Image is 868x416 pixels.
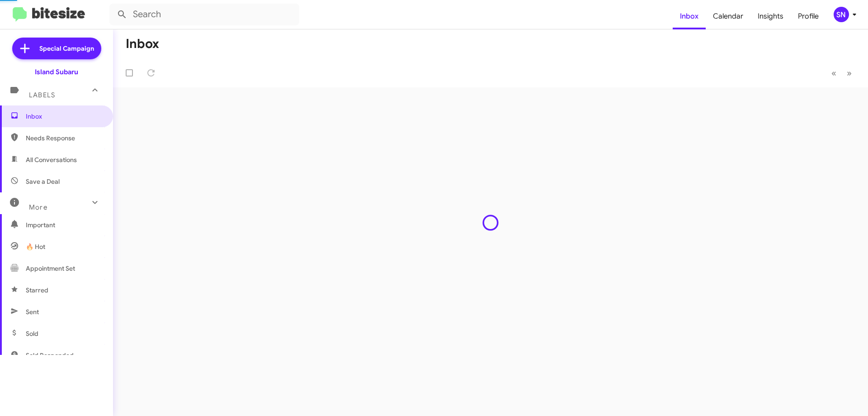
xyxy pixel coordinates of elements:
[26,112,103,121] span: Inbox
[826,64,857,82] nav: Page navigation example
[26,242,45,251] span: 🔥 Hot
[26,155,77,164] span: All Conversations
[35,67,78,77] div: Island Subaru
[791,3,826,29] a: Profile
[12,38,101,59] a: Special Campaign
[831,67,836,79] span: «
[826,7,858,22] button: SN
[841,64,857,82] button: Next
[26,220,103,230] span: Important
[26,264,75,273] span: Appointment Set
[29,203,47,211] span: More
[26,134,103,143] span: Needs Response
[706,3,750,29] a: Calendar
[834,7,849,22] div: SN
[29,91,55,99] span: Labels
[26,286,48,295] span: Starred
[847,67,852,79] span: »
[26,329,38,338] span: Sold
[673,3,706,29] a: Inbox
[26,307,39,316] span: Sent
[26,177,60,186] span: Save a Deal
[750,3,791,29] a: Insights
[109,4,299,25] input: Search
[126,37,159,51] h1: Inbox
[26,351,74,360] span: Sold Responded
[39,44,94,53] span: Special Campaign
[826,64,842,82] button: Previous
